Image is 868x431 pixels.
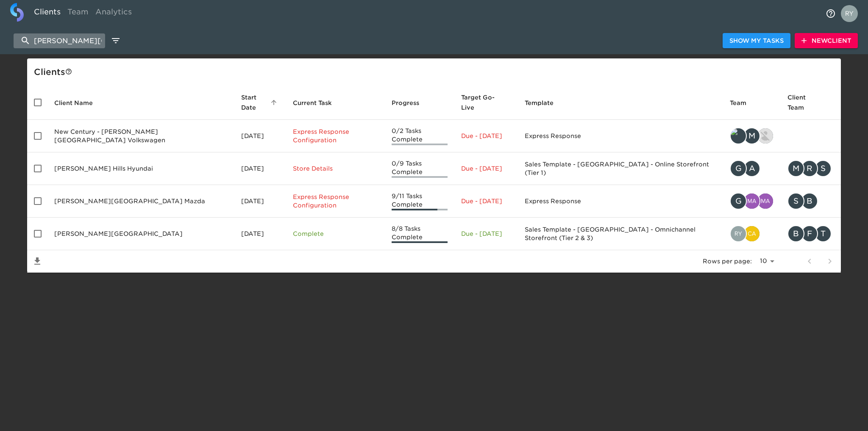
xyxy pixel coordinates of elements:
[31,3,64,24] a: Clients
[461,197,511,205] p: Due - [DATE]
[234,218,286,250] td: [DATE]
[731,226,746,241] img: ryan.dale@roadster.com
[461,132,511,140] p: Due - [DATE]
[47,152,234,185] td: [PERSON_NAME] Hills Hyundai
[241,92,279,113] span: Start Date
[64,3,92,24] a: Team
[758,193,773,209] img: manjula.gunipuri@cdk.com
[47,185,234,218] td: [PERSON_NAME][GEOGRAPHIC_DATA] Mazda
[385,120,454,152] td: 0/2 Tasks Complete
[787,92,834,113] span: Client Team
[293,164,378,173] p: Store Details
[10,3,24,22] img: logo
[518,152,723,185] td: Sales Template - [GEOGRAPHIC_DATA] - Online Storefront (Tier 1)
[758,128,773,144] img: kevin.lo@roadster.com
[27,86,841,273] table: enhanced table
[461,92,500,113] span: Calculated based on the start date and the duration of all Tasks contained in this Hub.
[518,218,723,250] td: Sales Template - [GEOGRAPHIC_DATA] - Omnichannel Storefront (Tier 2 & 3)
[723,33,790,49] button: Show My Tasks
[801,193,818,210] div: B
[755,255,777,268] select: rows per page
[34,65,837,79] div: Client s
[385,152,454,185] td: 0/9 Tasks Complete
[821,3,841,24] button: notifications
[801,225,818,242] div: F
[27,251,47,271] button: Save List
[47,120,234,152] td: New Century - [PERSON_NAME][GEOGRAPHIC_DATA] Volkswagen
[731,128,746,144] img: tyler@roadster.com
[525,98,565,108] span: Template
[795,33,858,49] button: NewClient
[54,98,104,108] span: Client Name
[841,5,858,22] img: Profile
[293,98,332,108] span: This is the next Task in this Hub that should be completed
[730,160,747,177] div: G
[730,193,747,210] div: G
[461,229,511,238] p: Due - [DATE]
[787,193,834,210] div: sean@phmazda.com, bo@phmazda.com
[14,33,105,48] input: search
[234,152,286,185] td: [DATE]
[392,98,430,108] span: Progress
[815,225,832,242] div: T
[815,160,832,177] div: S
[293,98,343,108] span: Current Task
[293,193,378,210] p: Express Response Configuration
[293,229,378,238] p: Complete
[703,257,752,265] p: Rows per page:
[234,120,286,152] td: [DATE]
[518,185,723,218] td: Express Response
[744,193,759,209] img: madison.craig@roadster.com
[730,193,774,210] div: geoffrey.ruppert@roadster.com, madison.craig@roadster.com, manjula.gunipuri@cdk.com
[385,218,454,250] td: 8/8 Tasks Complete
[108,33,123,48] button: edit
[801,36,851,46] span: New Client
[293,127,378,144] p: Express Response Configuration
[787,193,804,210] div: S
[730,160,774,177] div: geoffrey.ruppert@roadster.com, austin.branch@cdk.com
[234,185,286,218] td: [DATE]
[461,164,511,173] p: Due - [DATE]
[744,226,759,241] img: catherine.manisharaj@cdk.com
[743,160,760,177] div: A
[787,160,804,177] div: M
[729,36,784,46] span: Show My Tasks
[730,225,774,242] div: ryan.dale@roadster.com, catherine.manisharaj@cdk.com
[92,3,135,24] a: Analytics
[787,160,834,177] div: mdukes@eyeballmarketingsolutions.com, rconrad@eyeballmarketingsolutions.com, support@eyeballmarke...
[47,218,234,250] td: [PERSON_NAME][GEOGRAPHIC_DATA]
[787,225,804,242] div: B
[518,120,723,152] td: Express Response
[801,160,818,177] div: R
[730,98,757,108] span: Team
[730,127,774,144] div: tyler@roadster.com, michael.beck@roadster.com, kevin.lo@roadster.com
[461,92,511,113] span: Target Go-Live
[743,127,760,144] div: M
[65,68,72,75] svg: This is a list of all of your clients and clients shared with you
[385,185,454,218] td: 9/11 Tasks Complete
[787,225,834,242] div: bmendes@puentehillsford.com, fleon@puentehillsford.com, time@puentehillsford.com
